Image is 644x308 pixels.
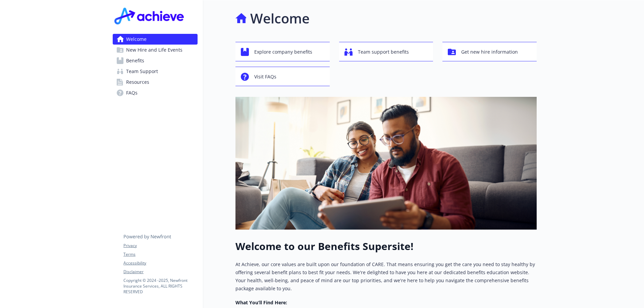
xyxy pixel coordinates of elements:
button: Get new hire information [442,42,537,61]
a: Team Support [113,66,198,77]
h1: Welcome [250,8,310,28]
a: Resources [113,77,198,87]
a: Benefits [113,55,198,66]
span: Welcome [126,34,147,45]
a: Terms [123,251,197,257]
strong: What You’ll Find Here: [235,299,287,306]
span: Benefits [126,55,144,66]
span: New Hire and Life Events [126,45,182,55]
button: Explore company benefits [235,42,330,61]
span: Team Support [126,66,158,77]
a: New Hire and Life Events [113,45,198,55]
span: Team support benefits [358,46,409,58]
span: Get new hire information [461,46,518,58]
span: Resources [126,77,149,87]
a: FAQs [113,87,198,98]
img: overview page banner [235,97,537,230]
p: Copyright © 2024 - 2025 , Newfront Insurance Services, ALL RIGHTS RESERVED [123,278,197,295]
a: Privacy [123,243,197,249]
a: Welcome [113,34,198,45]
button: Team support benefits [339,42,433,61]
p: At Achieve, our core values are built upon our foundation of CARE. That means ensuring you get th... [235,260,537,293]
h1: Welcome to our Benefits Supersite! [235,240,537,252]
span: Explore company benefits [254,46,312,58]
span: Visit FAQs [254,70,276,83]
button: Visit FAQs [235,67,330,86]
a: Accessibility [123,260,197,266]
a: Disclaimer [123,269,197,275]
span: FAQs [126,87,138,98]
